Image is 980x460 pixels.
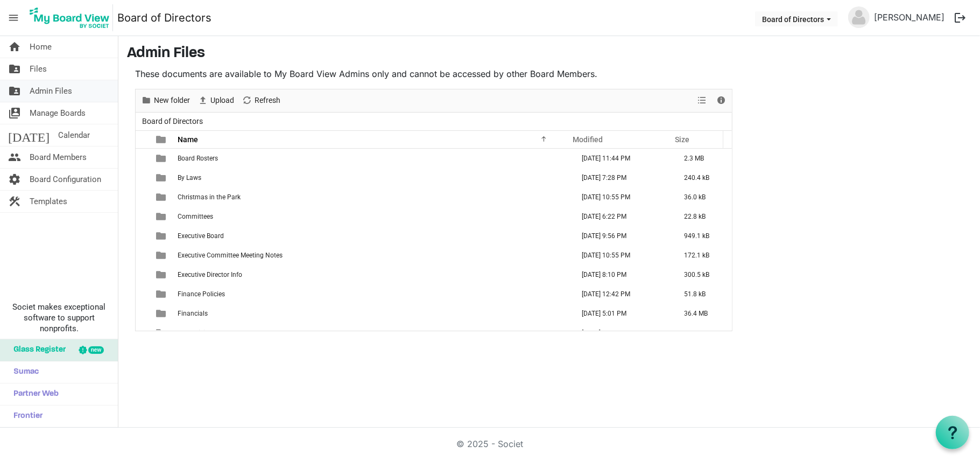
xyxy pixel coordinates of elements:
td: July 16, 2025 11:44 PM column header Modified [570,149,673,168]
div: Upload [194,89,238,112]
span: Modified [573,135,603,144]
span: Fundraising Documents [178,329,248,337]
span: settings [8,169,21,190]
span: menu [3,8,24,28]
td: 300.5 kB is template cell column header Size [673,265,732,284]
td: June 10, 2025 9:56 PM column header Modified [570,226,673,246]
a: [PERSON_NAME] [870,6,949,28]
td: September 04, 2025 5:01 PM column header Modified [570,304,673,323]
span: people [8,147,21,168]
span: Societ makes exceptional software to support nonprofits. [5,302,113,334]
td: checkbox [136,304,150,323]
td: January 20, 2025 8:10 PM column header Modified [570,265,673,284]
span: Glass Register [8,339,66,361]
td: is template cell column header type [150,284,174,304]
div: new [88,346,104,354]
td: Executive Director Info is template cell column header Name [174,265,570,284]
td: 36.4 MB is template cell column header Size [673,304,732,323]
td: By Laws is template cell column header Name [174,168,570,187]
span: construction [8,191,21,212]
td: checkbox [136,226,150,246]
span: Home [30,36,52,58]
td: 13.5 MB is template cell column header Size [673,323,732,343]
span: Board Configuration [30,169,101,190]
h3: Admin Files [127,45,971,63]
td: 2.3 MB is template cell column header Size [673,149,732,168]
span: Board Members [30,147,87,168]
td: is template cell column header type [150,187,174,207]
span: home [8,36,21,58]
span: Admin Files [30,80,72,102]
span: switch_account [8,102,21,124]
span: Frontier [8,406,43,427]
span: Christmas in the Park [178,193,241,201]
span: Size [675,135,689,144]
td: July 20, 2023 12:42 PM column header Modified [570,284,673,304]
span: Calendar [58,124,90,146]
td: checkbox [136,284,150,304]
span: New folder [153,94,191,107]
img: no-profile-picture.svg [848,6,870,28]
span: Manage Boards [30,102,86,124]
td: checkbox [136,246,150,265]
a: My Board View Logo [26,4,117,31]
span: folder_shared [8,80,21,102]
p: These documents are available to My Board View Admins only and cannot be accessed by other Board ... [135,67,732,80]
td: is template cell column header type [150,207,174,226]
div: Details [712,89,730,112]
button: Details [714,94,729,107]
td: 240.4 kB is template cell column header Size [673,168,732,187]
td: Finance Policies is template cell column header Name [174,284,570,304]
td: is template cell column header type [150,323,174,343]
span: Board Rosters [178,155,218,162]
td: is template cell column header type [150,226,174,246]
span: Financials [178,310,208,317]
button: logout [949,6,971,29]
img: My Board View Logo [26,4,113,31]
td: checkbox [136,323,150,343]
td: 51.8 kB is template cell column header Size [673,284,732,304]
a: © 2025 - Societ [457,438,524,449]
button: View dropdownbutton [696,94,709,107]
td: 22.8 kB is template cell column header Size [673,207,732,226]
a: Board of Directors [117,7,211,29]
button: Board of Directors dropdownbutton [755,11,838,26]
span: Finance Policies [178,290,225,298]
div: Refresh [238,89,284,112]
td: Fundraising Documents is template cell column header Name [174,323,570,343]
td: Board Rosters is template cell column header Name [174,149,570,168]
td: Executive Committee Meeting Notes is template cell column header Name [174,246,570,265]
span: Refresh [253,94,281,107]
span: Name [178,135,198,144]
span: Files [30,58,47,80]
td: 949.1 kB is template cell column header Size [673,226,732,246]
td: July 01, 2025 10:55 PM column header Modified [570,246,673,265]
td: checkbox [136,265,150,284]
div: View [694,89,712,112]
button: New folder [139,94,192,107]
span: Board of Directors [140,115,205,128]
td: is template cell column header type [150,265,174,284]
td: is template cell column header type [150,246,174,265]
span: [DATE] [8,124,50,146]
td: 36.0 kB is template cell column header Size [673,187,732,207]
td: Financials is template cell column header Name [174,304,570,323]
span: Partner Web [8,384,59,405]
span: Upload [209,94,235,107]
td: checkbox [136,168,150,187]
span: Executive Board [178,232,224,240]
span: Executive Committee Meeting Notes [178,252,283,259]
td: Executive Board is template cell column header Name [174,226,570,246]
button: Refresh [240,94,283,107]
td: is template cell column header type [150,304,174,323]
td: checkbox [136,149,150,168]
button: Upload [196,94,236,107]
td: is template cell column header type [150,168,174,187]
span: Committees [178,213,213,220]
span: Templates [30,191,67,212]
span: folder_shared [8,58,21,80]
div: New folder [137,89,194,112]
span: By Laws [178,174,201,182]
td: 172.1 kB is template cell column header Size [673,246,732,265]
td: checkbox [136,187,150,207]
